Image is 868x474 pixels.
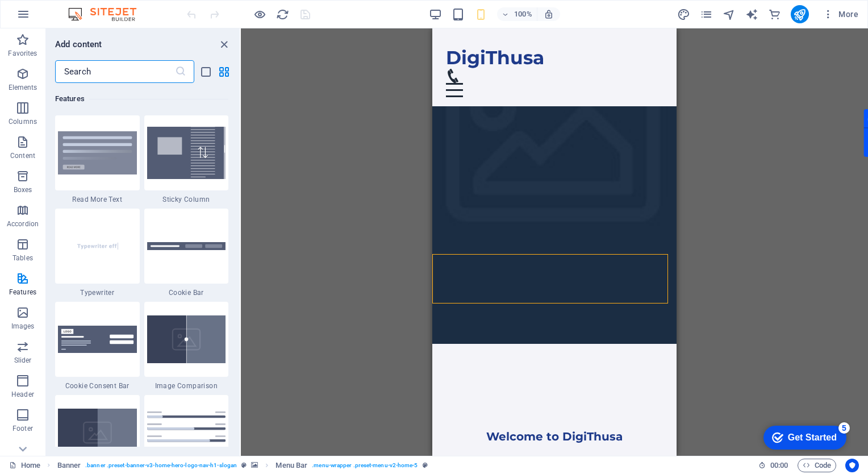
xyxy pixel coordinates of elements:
[723,7,736,21] button: navigator
[253,7,266,21] button: Click here to leave preview mode and continue editing
[144,381,229,390] span: Image Comparison
[423,462,428,468] i: This element is a customizable preset
[845,459,859,472] button: Usercentrics
[147,127,226,179] img: StickyColumn.svg
[84,2,95,14] div: 5
[55,288,140,297] span: Typewriter
[55,209,140,297] div: Typewriter
[798,459,836,472] button: Code
[791,5,809,23] button: publish
[55,60,175,83] input: Search
[55,92,228,106] h6: Features
[497,7,537,21] button: 100%
[276,8,289,21] i: Reload page
[758,459,788,472] h6: Session time
[823,9,858,20] span: More
[770,459,788,472] span: 00 00
[10,151,35,160] p: Content
[9,459,40,472] a: Click to cancel selection. Double-click to open Pages
[217,65,231,78] button: grid-view
[677,8,690,21] i: Design (Ctrl+Alt+Y)
[723,8,736,21] i: Navigator
[144,288,229,297] span: Cookie Bar
[14,185,32,194] p: Boxes
[276,7,289,21] button: reload
[276,459,307,472] span: Click to select. Double-click to edit
[58,220,137,272] img: Typewritereffect_thumbnail.svg
[55,38,102,51] h6: Add content
[55,381,140,390] span: Cookie Consent Bar
[147,315,226,363] img: image-comparison.svg
[55,195,140,204] span: Read More Text
[544,9,554,19] i: On resize automatically adjust zoom level to fit chosen device.
[241,462,247,468] i: This element is a customizable preset
[55,302,140,390] div: Cookie Consent Bar
[768,8,781,21] i: Commerce
[745,7,759,21] button: text_generator
[55,115,140,204] div: Read More Text
[217,38,231,51] button: close panel
[9,117,37,126] p: Columns
[677,7,691,21] button: design
[9,6,92,30] div: Get Started 5 items remaining, 0% complete
[144,302,229,390] div: Image Comparison
[9,83,37,92] p: Elements
[58,326,137,353] img: cookie-consent-baner.svg
[768,7,782,21] button: commerce
[14,356,32,365] p: Slider
[144,115,229,204] div: Sticky Column
[34,13,82,23] div: Get Started
[58,131,137,174] img: Read_More_Thumbnail.svg
[793,8,806,21] i: Publish
[251,462,258,468] i: This element contains a background
[85,459,237,472] span: . banner .preset-banner-v3-home-hero-logo-nav-h1-slogan
[514,7,532,21] h6: 100%
[12,253,33,263] p: Tables
[11,390,34,399] p: Header
[700,8,713,21] i: Pages (Ctrl+Alt+S)
[144,209,229,297] div: Cookie Bar
[803,459,831,472] span: Code
[700,7,713,21] button: pages
[199,65,212,78] button: list-view
[12,424,33,433] p: Footer
[11,322,35,331] p: Images
[778,461,780,469] span: :
[65,7,151,21] img: Editor Logo
[57,459,428,472] nav: breadcrumb
[312,459,418,472] span: . menu-wrapper .preset-menu-v2-home-5
[147,411,226,454] img: progress-bar.svg
[147,242,226,251] img: cookie-info.svg
[144,195,229,204] span: Sticky Column
[58,409,137,456] img: image-comparison-with-progress.svg
[818,5,863,23] button: More
[57,459,81,472] span: Click to select. Double-click to edit
[9,288,36,297] p: Features
[8,49,37,58] p: Favorites
[745,8,758,21] i: AI Writer
[7,219,39,228] p: Accordion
